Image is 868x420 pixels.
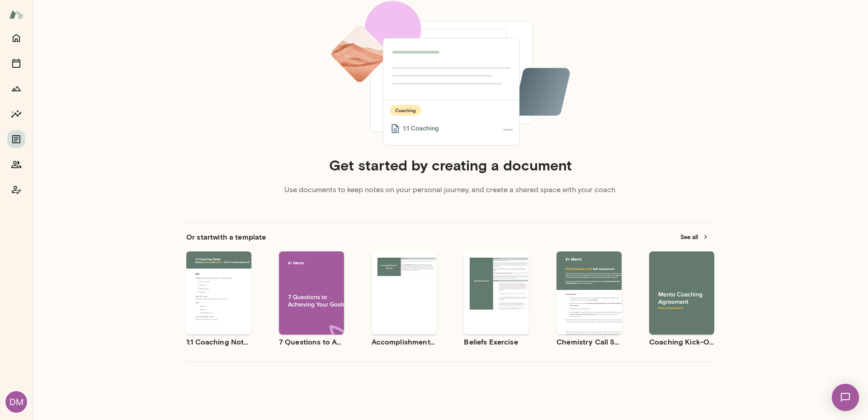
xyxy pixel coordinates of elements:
[7,54,25,72] button: Sessions
[7,130,25,148] button: Documents
[557,336,622,347] h6: Chemistry Call Self-Assessment [Coaches only]
[7,80,25,98] button: Growth Plan
[284,184,617,195] p: Use documents to keep notes on your personal journey, and create a shared space with your coach.
[9,6,24,23] img: Mento
[675,230,714,244] button: See all
[7,105,25,123] button: Insights
[7,181,25,199] button: Coach app
[329,156,572,174] h4: Get started by creating a document
[7,156,25,174] button: Members
[464,336,529,347] h6: Beliefs Exercise
[329,1,571,145] img: empty
[372,336,437,347] h6: Accomplishment Tracker
[5,391,27,413] div: DM
[649,336,714,347] h6: Coaching Kick-Off | Coaching Agreement
[186,231,266,242] h6: Or start with a template
[279,336,344,347] h6: 7 Questions to Achieving Your Goals
[7,29,25,47] button: Home
[186,336,251,347] h6: 1:1 Coaching Notes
